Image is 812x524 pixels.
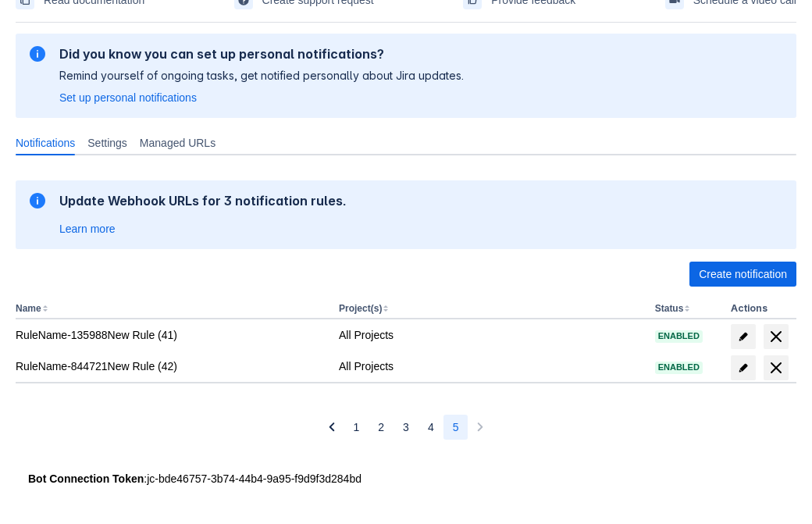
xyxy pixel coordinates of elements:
button: Name [16,303,41,314]
span: Enabled [655,332,703,340]
div: All Projects [339,327,643,343]
div: : jc-bde46757-3b74-44b4-9a95-f9d9f3d284bd [28,471,784,487]
span: information [28,191,47,210]
span: Managed URLs [140,135,215,151]
th: Actions [725,299,796,319]
span: edit [737,362,750,374]
span: Enabled [655,363,703,372]
button: Project(s) [339,303,382,314]
button: Page 3 [394,415,418,440]
a: Set up personal notifications [59,90,197,105]
nav: Pagination [319,415,493,440]
span: 5 [453,415,459,440]
span: 2 [378,415,384,440]
div: All Projects [339,358,643,374]
div: RuleName-844721New Rule (42) [16,358,326,374]
span: Create notification [699,262,787,287]
h2: Update Webhook URLs for 3 notification rules. [59,193,347,209]
button: Page 4 [418,415,443,440]
span: delete [767,358,785,377]
span: 4 [428,415,434,440]
span: Settings [87,135,127,151]
span: 1 [354,415,360,440]
button: Page 1 [344,415,369,440]
button: Page 2 [369,415,394,440]
span: 3 [403,415,409,440]
p: Remind yourself of ongoing tasks, get notified personally about Jira updates. [59,68,464,84]
span: edit [737,330,750,343]
button: Page 5 [443,415,468,440]
button: Status [655,303,684,314]
span: delete [767,327,785,346]
div: RuleName-135988New Rule (41) [16,327,326,343]
button: Create notification [689,262,796,287]
span: Notifications [16,135,75,151]
button: Previous [319,415,344,440]
h2: Did you know you can set up personal notifications? [59,46,464,62]
strong: Bot Connection Token [28,472,144,485]
span: information [28,45,47,63]
button: Next [468,415,493,440]
a: Learn more [59,221,116,237]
